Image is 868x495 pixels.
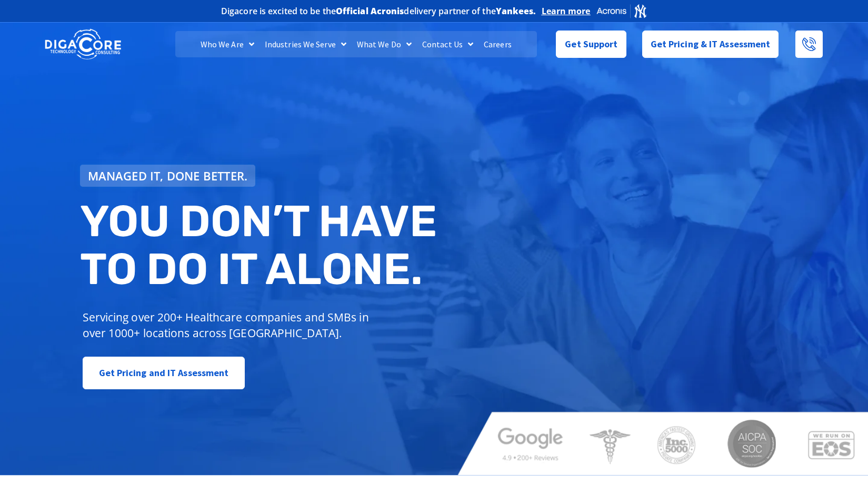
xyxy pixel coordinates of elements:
h2: Digacore is excited to be the delivery partner of the [221,7,536,15]
a: Industries We Serve [260,31,352,57]
span: Get Support [565,34,617,55]
a: What We Do [352,31,417,57]
a: Careers [478,31,517,57]
h2: You don’t have to do IT alone. [80,197,442,294]
p: Servicing over 200+ Healthcare companies and SMBs in over 1000+ locations across [GEOGRAPHIC_DATA]. [83,309,377,341]
img: DigaCore Technology Consulting [45,28,121,61]
a: Get Support [556,31,626,58]
b: Yankees. [496,5,536,17]
a: Who We Are [195,31,260,57]
a: Contact Us [417,31,478,57]
nav: Menu [175,31,536,57]
span: Get Pricing & IT Assessment [651,34,771,55]
span: Get Pricing and IT Assessment [99,362,229,383]
a: Get Pricing & IT Assessment [642,31,779,58]
a: Get Pricing and IT Assessment [83,357,245,389]
img: Acronis [596,3,647,18]
a: Learn more [542,6,591,16]
a: Managed IT, done better. [80,165,256,187]
b: Official Acronis [336,5,404,17]
span: Managed IT, done better. [88,170,248,181]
